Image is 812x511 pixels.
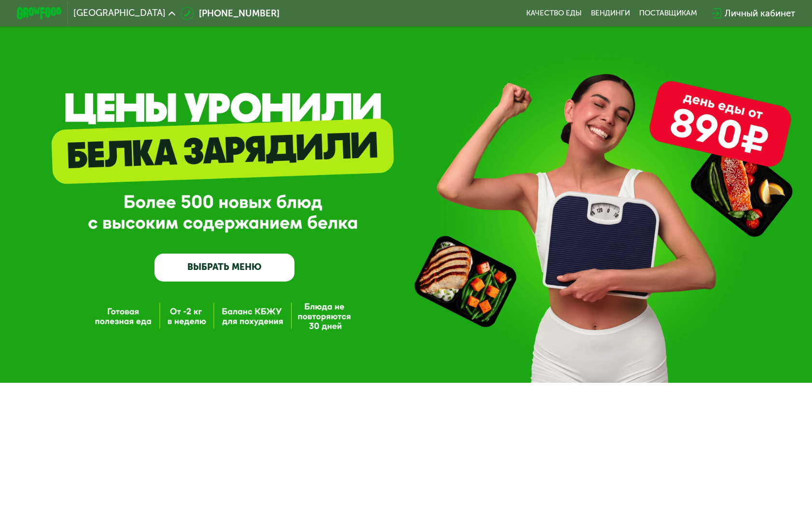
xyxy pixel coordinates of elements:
[154,254,295,282] a: ВЫБРАТЬ МЕНЮ
[725,7,795,20] div: Личный кабинет
[73,9,166,18] span: [GEOGRAPHIC_DATA]
[591,9,630,18] a: Вендинги
[181,7,279,20] a: [PHONE_NUMBER]
[526,9,582,18] a: Качество еды
[639,9,697,18] div: поставщикам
